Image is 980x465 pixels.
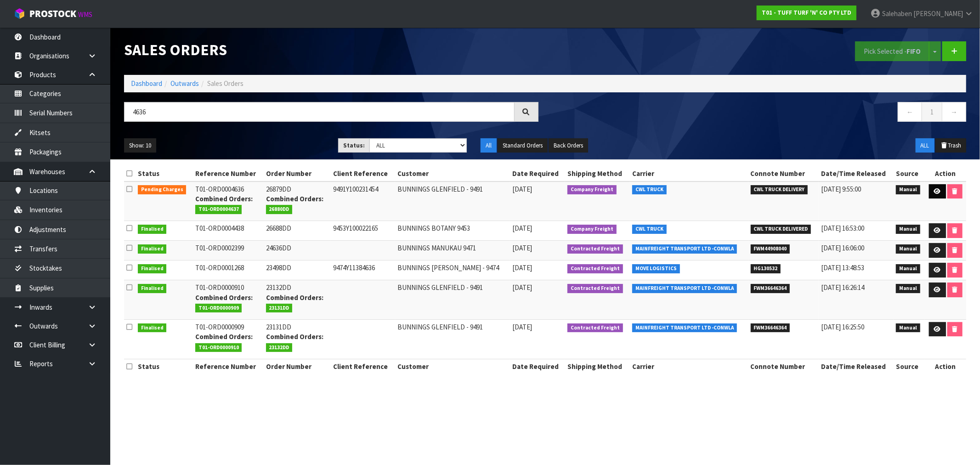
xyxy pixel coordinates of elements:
[193,261,264,280] td: T01-ORD0001268
[481,138,497,153] button: All
[264,166,331,181] th: Order Number
[821,323,864,331] span: [DATE] 16:25:50
[894,166,925,181] th: Source
[78,10,92,19] small: WMS
[512,263,532,272] span: [DATE]
[195,293,253,302] strong: Combined Orders:
[138,284,167,293] span: Finalised
[549,138,588,153] button: Back Orders
[266,293,323,302] strong: Combined Orders:
[894,359,925,374] th: Source
[632,264,680,273] span: MOVE LOGISTICS
[855,41,929,61] button: Pick Selected -FIFO
[29,8,76,20] span: ProStock
[748,166,819,181] th: Connote Number
[193,221,264,241] td: T01-ORD0004438
[193,280,264,320] td: T01-ORD0000910
[821,185,861,193] span: [DATE] 9:55:00
[395,280,510,320] td: BUNNINGS GLENFIELD - 9491
[567,244,623,254] span: Contracted Freight
[331,181,395,221] td: 9491Y100231454
[266,332,323,341] strong: Combined Orders:
[14,8,25,19] img: cube-alt.png
[136,166,193,181] th: Status
[819,166,894,181] th: Date/Time Released
[942,102,966,122] a: →
[264,221,331,241] td: 26688DD
[510,166,565,181] th: Date Required
[395,241,510,261] td: BUNNINGS MANUKAU 9471
[331,221,395,241] td: 9453Y100022165
[395,359,510,374] th: Customer
[916,138,935,153] button: ALL
[264,181,331,221] td: 26879DD
[195,194,253,203] strong: Combined Orders:
[821,263,864,272] span: [DATE] 13:48:53
[748,359,819,374] th: Connote Number
[896,264,920,273] span: Manual
[395,166,510,181] th: Customer
[751,225,811,234] span: CWL TRUCK DELIVERED
[630,166,748,181] th: Carrier
[264,319,331,359] td: 23131DD
[170,79,199,88] a: Outwards
[512,224,532,232] span: [DATE]
[510,359,565,374] th: Date Required
[124,138,156,153] button: Show: 10
[207,79,244,88] span: Sales Orders
[264,280,331,320] td: 23132DD
[266,194,323,203] strong: Combined Orders:
[193,181,264,221] td: T01-ORD0004636
[567,185,617,194] span: Company Freight
[567,323,623,333] span: Contracted Freight
[751,323,790,333] span: FWM36646364
[124,102,515,122] input: Search sales orders
[131,79,162,88] a: Dashboard
[898,102,922,122] a: ←
[567,264,623,273] span: Contracted Freight
[124,41,538,58] h1: Sales Orders
[136,359,193,374] th: Status
[896,323,920,333] span: Manual
[266,304,293,313] span: 23131DD
[331,261,395,280] td: 9474Y11384636
[193,241,264,261] td: T01-ORD0002399
[395,319,510,359] td: BUNNINGS GLENFIELD - 9491
[138,225,167,234] span: Finalised
[193,359,264,374] th: Reference Number
[925,166,966,181] th: Action
[512,185,532,193] span: [DATE]
[331,359,395,374] th: Client Reference
[762,9,851,17] strong: T01 - TUFF TURF 'N' CO PTY LTD
[395,181,510,221] td: BUNNINGS GLENFIELD - 9491
[819,359,894,374] th: Date/Time Released
[896,185,920,194] span: Manual
[193,319,264,359] td: T01-ORD0000909
[896,244,920,254] span: Manual
[751,284,790,293] span: FWM36646364
[264,261,331,280] td: 23498DD
[138,264,167,273] span: Finalised
[195,205,242,214] span: T01-ORD0004637
[343,142,365,149] strong: Status:
[896,284,920,293] span: Manual
[896,225,920,234] span: Manual
[821,283,864,292] span: [DATE] 16:26:14
[913,9,963,18] span: [PERSON_NAME]
[264,359,331,374] th: Order Number
[821,224,864,232] span: [DATE] 16:53:00
[264,241,331,261] td: 24636DD
[266,205,293,214] span: 26880DD
[195,332,253,341] strong: Combined Orders:
[821,244,864,252] span: [DATE] 16:06:00
[567,225,617,234] span: Company Freight
[395,221,510,241] td: BUNNINGS BOTANY 9453
[751,244,790,254] span: FWM44908040
[498,138,548,153] button: Standard Orders
[757,6,856,20] a: T01 - TUFF TURF 'N' CO PTY LTD
[138,323,167,333] span: Finalised
[331,166,395,181] th: Client Reference
[882,9,912,18] span: Salehaben
[138,244,167,254] span: Finalised
[193,166,264,181] th: Reference Number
